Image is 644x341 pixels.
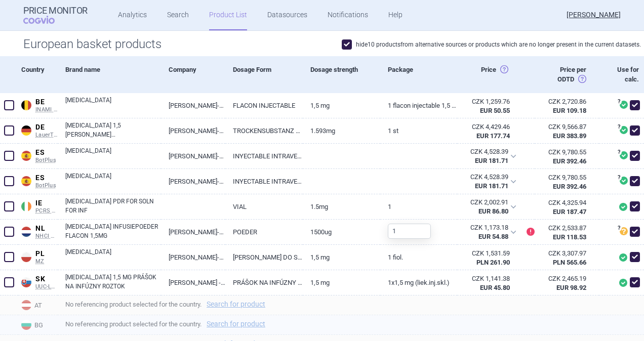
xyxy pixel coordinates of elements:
[161,118,225,143] a: [PERSON_NAME]-CIL.SPS
[23,6,88,16] strong: Price Monitor
[535,220,599,246] a: CZK 2,533.87EUR 118.53
[553,259,586,266] strong: PLN 565.66
[457,56,535,93] div: Price
[35,106,58,113] span: INAMI RPS
[464,173,508,191] abbr: SP-CAU-010 Španělsko
[464,223,508,232] div: CZK 1,173.18
[161,169,225,194] a: [PERSON_NAME]-CILAG
[465,122,510,132] div: CZK 4,429.46
[21,277,31,287] img: Slovakia
[465,97,510,106] div: CZK 1,259.76
[599,56,644,93] div: Use for calc.
[303,270,380,295] a: 1,5 mg
[225,169,303,194] a: INYECTABLE INTRAVENOSO
[21,125,31,136] img: Germany
[342,39,641,50] label: hide 10 products from alternative sources or products which are no longer present in the current ...
[616,99,622,105] span: ?
[65,96,161,114] a: [MEDICAL_DATA]
[207,301,265,308] a: Search for product
[161,144,225,168] a: [PERSON_NAME]-CILAG
[465,249,510,258] div: CZK 1,531.59
[303,194,380,219] a: 1.5MG
[35,98,58,107] span: BE
[616,149,622,155] span: ?
[18,172,58,189] a: ESESBotPlus
[225,245,303,270] a: [PERSON_NAME] DO SPORZĄDZANIA ROZTWORU DO INFUZJI
[21,227,31,237] img: Netherlands
[161,245,225,270] a: [PERSON_NAME]-CILAG INTERNATIONAL N.V.
[65,273,161,291] a: [MEDICAL_DATA] 1,5 MG PRÁŠOK NA INFÚZNY ROZTOK
[380,93,458,118] a: 1 flacon injectable 1,5 mg poudre pour solution à diluer pour perfusion, 1,5 mg
[542,122,586,132] div: CZK 9,566.87
[225,270,303,295] a: PRÁŠOK NA INFÚZNY ROZTOK
[18,121,58,139] a: DEDELauerTaxe CGM
[23,37,621,52] h1: European basket products
[465,274,510,292] abbr: SP-CAU-010 Slovensko
[225,93,303,118] a: FLACON INJECTABLE
[556,284,586,291] strong: EUR 98.92
[303,93,380,118] a: 1,5 mg
[464,173,508,182] div: CZK 4,528.39
[476,259,510,266] strong: PLN 261.90
[21,100,31,110] img: Belgium
[380,194,458,219] a: 1
[535,144,599,170] a: CZK 9,780.55EUR 392.46
[380,56,458,93] div: Package
[65,247,161,266] a: [MEDICAL_DATA]
[65,197,161,215] a: [MEDICAL_DATA] PDR FOR SOLN FOR INF
[21,252,31,262] img: Poland
[35,123,58,132] span: DE
[457,220,522,245] div: CZK 1,173.18EUR 54.88
[18,298,58,311] span: AT
[457,144,522,169] div: CZK 4,528.39EUR 181.71
[18,96,58,113] a: BEBEINAMI RPS
[553,157,586,165] strong: EUR 392.46
[303,220,380,244] a: 1500UG
[303,118,380,143] a: 1.593mg
[23,16,69,24] span: COGVIO
[18,247,58,265] a: PLPLMZ
[542,274,586,283] div: CZK 2,465.19
[380,245,458,270] a: 1 fiol.
[21,151,31,161] img: Spain
[535,93,599,119] a: CZK 2,720.86EUR 109.18
[553,183,586,190] strong: EUR 392.46
[21,201,31,211] img: Ireland
[207,320,265,327] a: Search for product
[464,223,508,241] abbr: SP-CAU-010 Nizozemsko hrazené LP
[35,283,58,290] span: UUC-LP B
[616,225,622,231] span: ?
[542,173,586,182] div: CZK 9,780.55
[65,146,161,164] a: [MEDICAL_DATA]
[303,245,380,270] a: 1,5 mg
[535,118,599,145] a: CZK 9,566.87EUR 383.89
[542,198,586,207] div: CZK 4,325.94
[535,270,599,296] a: CZK 2,465.19EUR 98.92
[553,233,586,241] strong: EUR 118.53
[464,198,508,216] abbr: SP-CAU-010 Irsko
[18,146,58,164] a: ESESBotPlus
[480,107,510,114] strong: EUR 50.55
[58,56,161,93] div: Brand name
[465,122,510,141] abbr: SP-CAU-010 Německo
[457,194,522,220] div: CZK 2,002.91EUR 86.80
[18,197,58,215] a: IEIEPCRS Hitech
[475,157,508,164] strong: EUR 181.71
[303,56,380,93] div: Dosage strength
[35,132,58,139] span: LauerTaxe CGM
[21,320,31,330] img: Bulgaria
[553,208,586,216] strong: EUR 187.47
[535,56,599,93] div: Price per ODTD
[35,275,58,284] span: SK
[616,175,622,181] span: ?
[18,56,58,93] div: Country
[465,274,510,283] div: CZK 1,141.38
[380,118,458,143] a: 1 St
[35,224,58,233] span: NL
[542,97,586,106] div: CZK 2,720.86
[225,220,303,244] a: POEDER
[35,157,58,164] span: BotPlus
[553,107,586,114] strong: EUR 109.18
[465,97,510,115] abbr: SP-CAU-010 Belgie hrazené LP
[457,169,522,194] div: CZK 4,528.39EUR 181.71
